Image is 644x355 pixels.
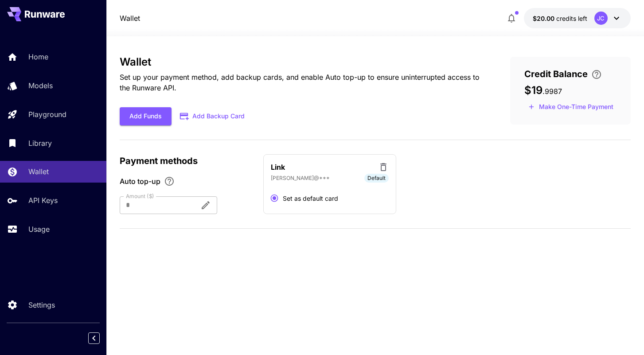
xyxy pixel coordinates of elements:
h3: Wallet [120,56,481,68]
button: Collapse sidebar [88,332,100,344]
p: Wallet [28,166,49,177]
p: API Keys [28,195,58,206]
button: Make a one-time, non-recurring payment [524,100,617,114]
span: $20.00 [533,15,556,22]
button: Enable Auto top-up to ensure uninterrupted service. We'll automatically bill the chosen amount wh... [160,176,178,187]
p: [PERSON_NAME]@*** [271,174,330,182]
span: Set as default card [283,194,338,203]
span: . 9987 [543,87,562,96]
span: $19 [524,84,543,97]
a: Wallet [120,13,140,23]
span: Auto top-up [120,176,160,187]
nav: breadcrumb [120,13,140,23]
button: Add Funds [120,107,172,125]
p: Models [28,80,53,91]
div: Collapse sidebar [95,330,106,346]
button: $19.9987JC [524,8,631,28]
div: $19.9987 [533,14,587,23]
button: Enter your card details and choose an Auto top-up amount to avoid service interruptions. We'll au... [588,69,605,80]
p: Payment methods [120,154,253,168]
span: credits left [556,15,587,22]
p: Settings [28,300,55,310]
div: JC [594,12,608,25]
p: Usage [28,224,50,234]
p: Library [28,138,52,148]
label: Amount ($) [126,192,154,200]
p: Playground [28,109,66,120]
span: Default [364,174,389,182]
p: Set up your payment method, add backup cards, and enable Auto top-up to ensure uninterrupted acce... [120,72,481,93]
p: Home [28,51,48,62]
button: Add Backup Card [172,108,254,125]
p: Link [271,162,285,172]
span: Credit Balance [524,67,588,81]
